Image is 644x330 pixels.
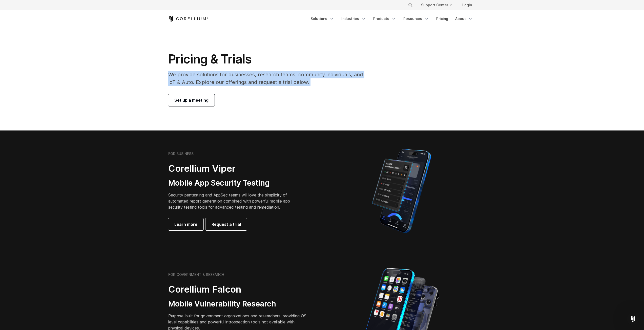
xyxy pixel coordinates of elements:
[370,14,399,23] a: Products
[400,14,432,23] a: Resources
[307,14,476,23] div: Navigation Menu
[363,147,440,235] img: Corellium MATRIX automated report on iPhone showing app vulnerability test results across securit...
[627,313,639,325] iframe: Intercom live chat
[433,14,451,23] a: Pricing
[168,218,203,230] a: Learn more
[168,163,298,174] h2: Corellium Viper
[174,221,197,227] span: Learn more
[168,192,298,210] p: Security pentesting and AppSec teams will love the simplicity of automated report generation comb...
[168,71,370,86] p: We provide solutions for businesses, research teams, community individuals, and IoT & Auto. Explo...
[338,14,369,23] a: Industries
[205,218,247,230] a: Request a trial
[212,221,241,227] span: Request a trial
[452,14,476,23] a: About
[168,52,370,67] h1: Pricing & Trials
[174,97,209,103] span: Set up a meeting
[168,94,215,106] a: Set up a meeting
[458,1,476,10] a: Login
[168,284,310,295] h2: Corellium Falcon
[307,14,337,23] a: Solutions
[417,1,456,10] a: Support Center
[168,151,194,156] h6: FOR BUSINESS
[168,272,224,277] h6: FOR GOVERNMENT & RESEARCH
[168,299,310,309] h3: Mobile Vulnerability Research
[406,1,415,10] button: Search
[168,178,298,188] h3: Mobile App Security Testing
[168,16,209,22] a: Corellium Home
[402,1,476,10] div: Navigation Menu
